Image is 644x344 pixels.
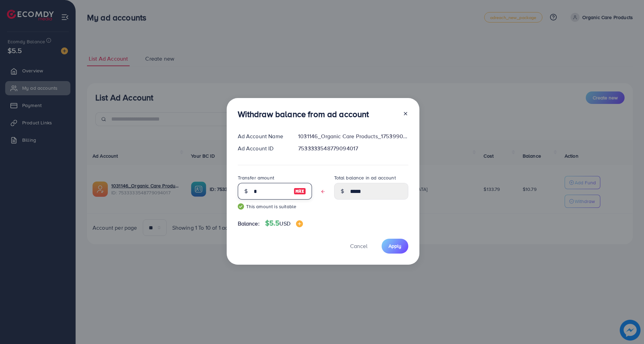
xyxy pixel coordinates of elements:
div: Ad Account ID [232,144,293,152]
span: Apply [389,242,401,249]
div: Ad Account Name [232,132,293,140]
img: guide [238,203,244,210]
button: Apply [382,239,408,254]
div: 1031146_Organic Care Products_1753990938207 [293,132,414,140]
h3: Withdraw balance from ad account [238,109,369,119]
h4: $5.5 [265,219,303,228]
small: This amount is suitable [238,203,312,210]
div: 7533333548779094017 [293,144,414,152]
span: Balance: [238,220,260,228]
button: Cancel [341,239,376,254]
img: image [296,220,303,227]
span: USD [279,220,290,227]
label: Transfer amount [238,174,274,181]
span: Cancel [350,242,367,250]
img: image [294,187,306,195]
label: Total balance in ad account [334,174,396,181]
